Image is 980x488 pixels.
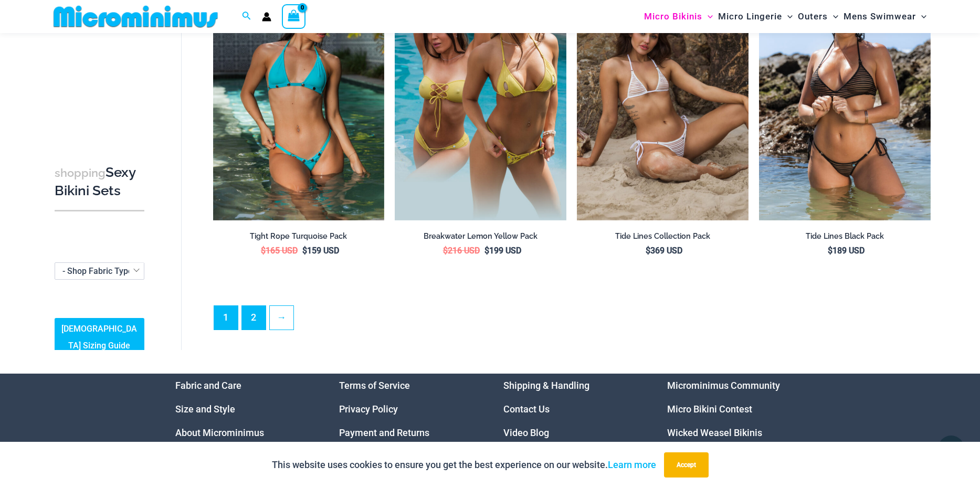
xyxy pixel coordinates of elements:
a: View Shopping Cart, empty [282,4,306,28]
a: Page 2 [242,306,266,330]
span: - Shop Fabric Type [62,266,133,276]
button: Accept [664,452,709,478]
a: Terms of Service [339,380,410,391]
a: Contact Us [503,404,550,415]
a: Micro BikinisMenu ToggleMenu Toggle [641,3,715,30]
bdi: 159 USD [302,246,339,256]
span: Outers [798,3,828,30]
nav: Product Pagination [213,305,931,336]
span: Page 1 [214,306,238,330]
aside: Footer Widget 2 [339,374,477,444]
a: About Microminimus [175,427,264,438]
span: Micro Lingerie [718,3,782,30]
a: Fabric and Care [175,380,241,391]
h2: Tide Lines Collection Pack [577,231,749,241]
h2: Tight Rope Turquoise Pack [213,231,385,241]
span: Mens Swimwear [844,3,916,30]
a: Micro Bikini Contest [667,404,752,415]
a: Wicked Weasel Bikinis [667,427,762,438]
a: Search icon link [242,10,251,23]
a: Size and Style [175,404,235,415]
bdi: 199 USD [484,246,521,256]
bdi: 369 USD [646,246,682,256]
h3: Sexy Bikini Sets [55,164,144,200]
a: Video Blog [503,427,549,438]
a: Shipping & Handling [503,380,589,391]
aside: Footer Widget 3 [503,374,641,444]
a: OutersMenu ToggleMenu Toggle [795,3,841,30]
a: Tide Lines Black Pack [759,231,931,245]
a: Tide Lines Collection Pack [577,231,749,245]
nav: Menu [339,374,477,444]
a: Micro LingerieMenu ToggleMenu Toggle [715,3,795,30]
a: Mens SwimwearMenu ToggleMenu Toggle [841,3,929,30]
a: Privacy Policy [339,404,398,415]
a: Tight Rope Turquoise Pack [213,231,385,245]
nav: Site Navigation [640,2,931,31]
bdi: 216 USD [443,246,480,256]
p: This website uses cookies to ensure you get the best experience on our website. [272,457,656,473]
span: $ [484,246,489,256]
span: $ [646,246,650,256]
span: $ [261,246,266,256]
nav: Menu [503,374,641,444]
bdi: 165 USD [261,246,298,256]
aside: Footer Widget 4 [667,374,805,444]
a: Learn more [608,459,656,470]
span: Menu Toggle [782,3,793,30]
span: Menu Toggle [916,3,926,30]
span: $ [302,246,307,256]
h2: Tide Lines Black Pack [759,231,931,241]
a: [DEMOGRAPHIC_DATA] Sizing Guide [55,319,144,357]
span: $ [443,246,448,256]
img: MM SHOP LOGO FLAT [49,5,222,28]
span: - Shop Fabric Type [55,262,144,280]
span: Menu Toggle [828,3,838,30]
bdi: 189 USD [828,246,865,256]
span: shopping [55,166,106,179]
a: → [270,306,293,330]
h2: Breakwater Lemon Yellow Pack [395,231,566,241]
a: Breakwater Lemon Yellow Pack [395,231,566,245]
span: Menu Toggle [702,3,713,30]
span: $ [828,246,833,256]
nav: Menu [175,374,313,444]
nav: Menu [667,374,805,444]
aside: Footer Widget 1 [175,374,313,444]
span: - Shop Fabric Type [55,263,144,279]
span: Micro Bikinis [644,3,702,30]
a: Account icon link [262,12,271,22]
a: Payment and Returns [339,427,429,438]
a: Microminimus Community [667,380,780,391]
